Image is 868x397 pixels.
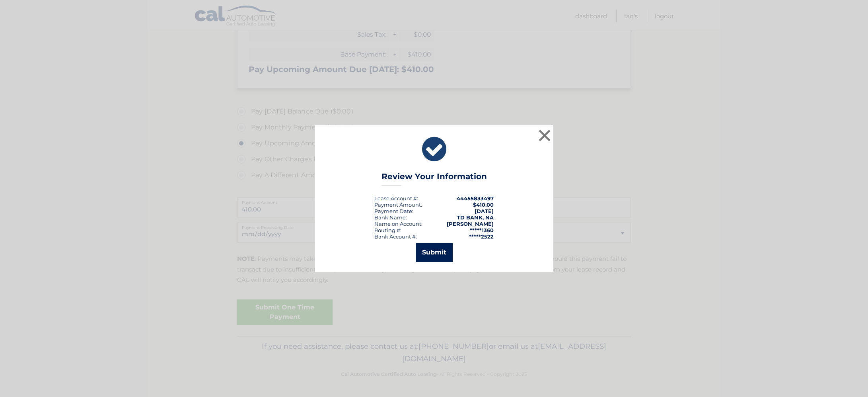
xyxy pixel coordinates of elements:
button: Submit [416,243,453,262]
h3: Review Your Information [381,172,487,186]
div: Lease Account #: [374,195,418,201]
div: Bank Account #: [374,233,417,240]
div: Routing #: [374,227,401,233]
span: [DATE] [475,208,494,214]
span: Payment Date [374,208,412,214]
strong: TD BANK, NA [457,214,494,221]
button: × [537,127,553,143]
div: Bank Name: [374,214,407,221]
div: : [374,208,413,214]
strong: [PERSON_NAME] [447,221,494,227]
div: Name on Account: [374,221,422,227]
div: Payment Amount: [374,201,422,208]
span: $410.00 [473,201,494,208]
strong: 44455833497 [457,195,494,201]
